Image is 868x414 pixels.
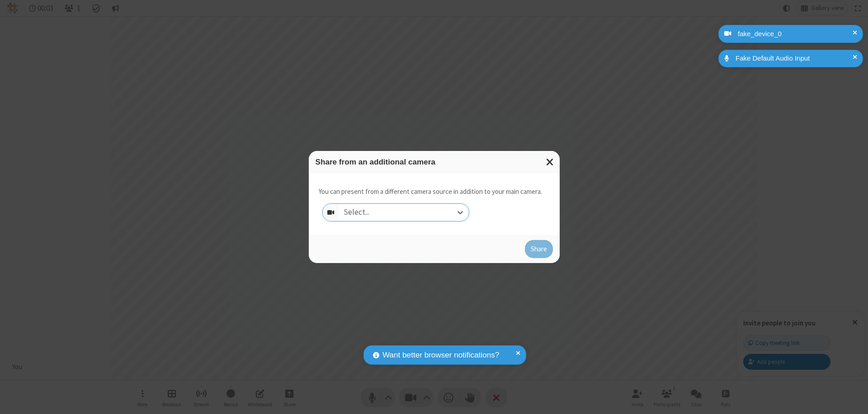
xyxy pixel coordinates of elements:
[541,151,560,173] button: Close modal
[735,29,856,39] div: fake_device_0
[319,187,542,197] p: You can present from a different camera source in addition to your main camera.
[525,240,553,258] button: Share
[382,349,499,361] span: Want better browser notifications?
[316,158,553,166] h3: Share from an additional camera
[732,53,856,64] div: Fake Default Audio Input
